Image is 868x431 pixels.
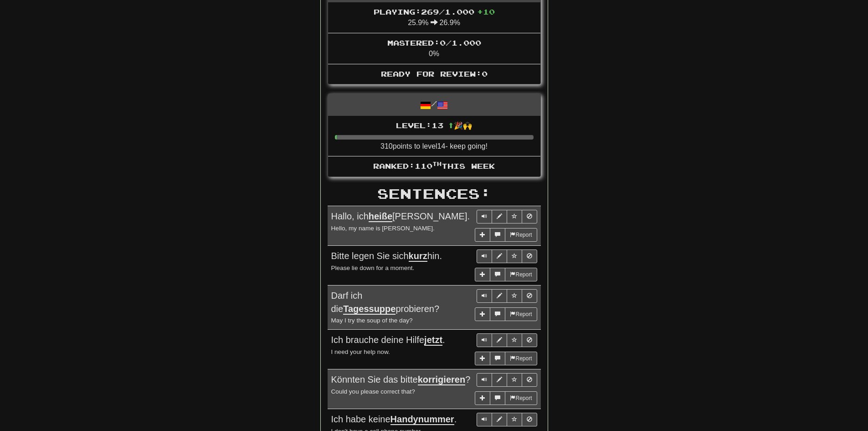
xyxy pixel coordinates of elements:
button: Play sentence audio [477,373,492,387]
div: Sentence controls [477,333,537,347]
button: Toggle favorite [507,333,522,347]
div: More sentence controls [475,352,537,365]
u: kurz [409,251,427,262]
span: Ready for Review: 0 [381,69,488,78]
span: Hallo, ich [PERSON_NAME]. [331,211,470,222]
button: Edit sentence [492,373,507,387]
div: Sentence controls [477,373,537,387]
button: Report [505,391,537,405]
div: More sentence controls [475,391,537,405]
span: Bitte legen Sie sich hin. [331,251,442,262]
button: Play sentence audio [477,210,492,223]
span: Ich habe keine . [331,414,457,425]
button: Play sentence audio [477,289,492,303]
button: Toggle ignore [522,249,537,263]
small: Please lie down for a moment. [331,265,415,271]
div: More sentence controls [475,228,537,242]
li: 310 points to level 14 - keep going! [328,116,540,157]
span: + 10 [477,7,495,16]
u: Handynummer [390,414,454,425]
button: Report [505,352,537,365]
span: Level: 13 [396,121,472,130]
u: heiße [369,211,392,222]
span: Darf ich die probieren? [331,291,440,315]
button: Edit sentence [492,333,507,347]
button: Report [505,268,537,281]
span: Ranked: 110 this week [373,161,495,170]
button: Edit sentence [492,210,507,223]
button: Play sentence audio [477,249,492,263]
button: Toggle favorite [507,413,522,426]
li: 25.9% 26.9% [328,2,540,33]
small: Hello, my name is [PERSON_NAME]. [331,225,435,232]
small: I need your help now. [331,348,390,355]
button: Add sentence to collection [475,228,490,242]
div: Sentence controls [477,249,537,263]
div: Sentence controls [477,413,537,426]
button: Toggle ignore [522,289,537,303]
div: Sentence controls [477,289,537,303]
button: Report [505,307,537,321]
button: Toggle favorite [507,210,522,223]
button: Report [505,228,537,242]
button: Add sentence to collection [475,391,490,405]
span: Könnten Sie das bitte ? [331,374,471,385]
button: Play sentence audio [477,333,492,347]
button: Edit sentence [492,289,507,303]
span: Playing: 269 / 1.000 [374,7,495,16]
li: 0% [328,33,540,64]
span: Ich brauche deine Hilfe . [331,335,445,346]
button: Toggle ignore [522,210,537,223]
button: Add sentence to collection [475,307,490,321]
span: ⬆🎉🙌 [443,121,472,130]
button: Add sentence to collection [475,268,490,281]
button: Toggle ignore [522,333,537,347]
button: Toggle favorite [507,373,522,387]
button: Toggle ignore [522,373,537,387]
button: Add sentence to collection [475,352,490,365]
button: Toggle favorite [507,289,522,303]
button: Edit sentence [492,249,507,263]
small: Could you please correct that? [331,388,415,395]
u: korrigieren [418,374,465,385]
div: Sentence controls [477,210,537,223]
button: Play sentence audio [477,413,492,426]
div: / [328,94,540,115]
u: Tagessuppe [343,304,395,315]
span: Mastered: 0 / 1.000 [387,38,481,47]
button: Edit sentence [492,413,507,426]
button: Toggle ignore [522,413,537,426]
div: More sentence controls [475,307,537,321]
small: May I try the soup of the day? [331,317,413,324]
sup: th [432,161,442,167]
div: More sentence controls [475,268,537,281]
button: Toggle favorite [507,249,522,263]
h2: Sentences: [328,186,541,201]
u: jetzt [424,335,442,346]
